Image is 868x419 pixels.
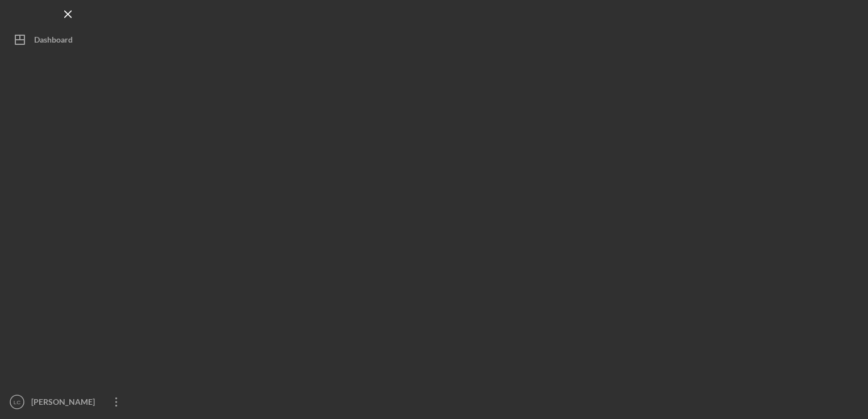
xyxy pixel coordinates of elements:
[34,28,73,54] div: Dashboard
[28,391,102,416] div: [PERSON_NAME]
[6,391,131,413] button: LC[PERSON_NAME]
[14,399,20,405] text: LC
[6,28,131,51] button: Dashboard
